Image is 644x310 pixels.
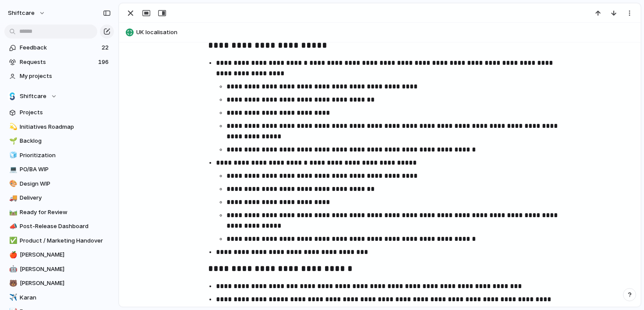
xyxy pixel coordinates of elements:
a: 🧊Prioritization [4,149,114,162]
div: 🛤️ [9,207,15,217]
span: Post-Release Dashboard [20,222,111,231]
a: 🚚Delivery [4,191,114,204]
div: 🌱 [9,136,15,146]
span: [PERSON_NAME] [20,250,111,259]
button: 🌱 [8,137,17,145]
span: Backlog [20,137,111,145]
span: shiftcare [8,9,35,18]
span: UK localisation [136,28,637,37]
a: ✅Product / Marketing Handover [4,234,114,247]
a: Projects [4,106,114,119]
span: PO/BA WIP [20,165,111,174]
span: Karan [20,293,111,302]
div: 🧊 [9,150,15,160]
div: 💻 [9,165,15,175]
div: ✈️ [9,292,15,303]
span: 22 [102,43,110,52]
button: 🐻 [8,279,17,288]
span: Shiftcare [20,92,46,101]
button: UK localisation [123,25,637,39]
span: Initiatives Roadmap [20,123,111,131]
a: 🌱Backlog [4,134,114,148]
div: 🚚 [9,193,15,203]
span: Ready for Review [20,208,111,217]
button: 💻 [8,165,17,174]
button: 💫 [8,123,17,131]
div: 🤖 [9,264,15,274]
button: Shiftcare [4,90,114,103]
button: 🎨 [8,180,17,188]
a: 🐻[PERSON_NAME] [4,277,114,290]
span: [PERSON_NAME] [20,265,111,274]
a: 💫Initiatives Roadmap [4,120,114,134]
div: 💫 [9,122,15,132]
span: Delivery [20,194,111,202]
div: 🎨 [9,179,15,189]
a: My projects [4,70,114,83]
button: ✅ [8,236,17,245]
span: Product / Marketing Handover [20,236,111,245]
button: 🍎 [8,250,17,259]
a: 🤖[PERSON_NAME] [4,263,114,276]
a: 🛤️Ready for Review [4,206,114,219]
a: ✈️Karan [4,291,114,304]
div: 🍎 [9,250,15,260]
span: Projects [20,108,111,117]
span: 196 [98,58,110,67]
span: Prioritization [20,151,111,160]
a: 📣Post-Release Dashboard [4,220,114,233]
span: Feedback [20,43,99,52]
div: 📣 [9,222,15,232]
a: 🍎[PERSON_NAME] [4,248,114,261]
span: Design WIP [20,180,111,188]
button: 🚚 [8,194,17,202]
button: 🧊 [8,151,17,160]
a: 💻PO/BA WIP [4,163,114,176]
button: 🛤️ [8,208,17,217]
span: [PERSON_NAME] [20,279,111,288]
button: shiftcare [4,6,50,20]
div: ✅ [9,236,15,246]
span: Requests [20,58,96,67]
button: 🤖 [8,265,17,274]
button: ✈️ [8,293,17,302]
div: 🐻 [9,278,15,289]
a: Feedback22 [4,41,114,54]
a: Requests196 [4,56,114,69]
button: 📣 [8,222,17,231]
span: My projects [20,72,111,81]
a: 🎨Design WIP [4,177,114,190]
